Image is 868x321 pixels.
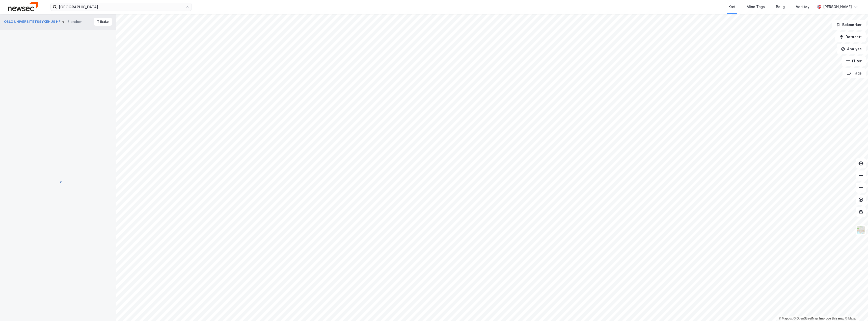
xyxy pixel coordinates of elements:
button: Datasett [835,32,866,42]
div: Kontrollprogram for chat [843,297,868,321]
a: OpenStreetMap [794,317,818,320]
button: Tilbake [94,18,112,26]
div: Kart [728,4,736,10]
div: [PERSON_NAME] [823,4,852,10]
img: Z [856,225,866,235]
button: Bokmerker [832,20,866,30]
a: Mapbox [779,317,793,320]
img: spinner.a6d8c91a73a9ac5275cf975e30b51cfb.svg [54,177,62,185]
div: Mine Tags [747,4,765,10]
iframe: Chat Widget [843,297,868,321]
button: Tags [843,68,866,78]
button: Filter [842,56,866,66]
img: newsec-logo.f6e21ccffca1b3a03d2d.png [8,2,38,11]
input: Søk på adresse, matrikkel, gårdeiere, leietakere eller personer [57,3,185,11]
div: Bolig [776,4,785,10]
button: Analyse [837,44,866,54]
div: Eiendom [67,19,83,25]
button: OSLO UNIVERSITETSSYKEHUS HF [4,19,62,24]
div: Verktøy [796,4,809,10]
a: Improve this map [819,317,844,320]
